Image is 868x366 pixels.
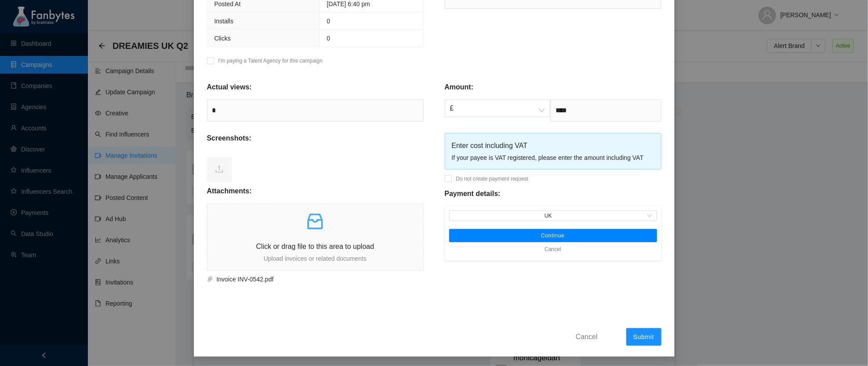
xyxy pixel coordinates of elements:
[207,204,423,270] span: inboxClick or drag file to this area to uploadUpload invoices or related documents
[633,333,654,340] span: Submit
[538,242,567,256] button: Cancel
[214,0,241,7] span: Posted At
[207,133,251,144] p: Screenshots:
[213,274,413,284] span: Invoice INV-0542.pdf
[445,82,474,92] p: Amount:
[626,328,661,346] button: Submit
[207,276,213,282] span: paper-clip
[450,100,545,117] span: £
[327,18,330,25] span: 0
[453,211,654,221] span: UK
[207,254,423,263] p: Upload invoices or related documents
[207,241,423,252] p: Click or drag file to this area to upload
[545,245,561,254] span: Cancel
[214,18,234,25] span: Installs
[449,229,657,242] button: Continue
[569,329,604,344] button: Cancel
[218,56,323,65] p: I’m paying a Talent Agency for this campaign
[207,186,252,196] p: Attachments:
[541,232,565,239] span: Continue
[215,165,224,174] span: upload
[576,331,598,342] span: Cancel
[452,153,654,163] div: If your payee is VAT registered, please enter the amount including VAT
[305,211,326,232] span: inbox
[452,140,654,151] div: Enter cost including VAT
[456,174,529,183] p: Do not create payment request
[214,35,231,42] span: Clicks
[327,35,330,42] span: 0
[327,0,370,7] span: [DATE] 6:40 pm
[207,82,252,92] p: Actual views:
[445,189,501,199] p: Payment details:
